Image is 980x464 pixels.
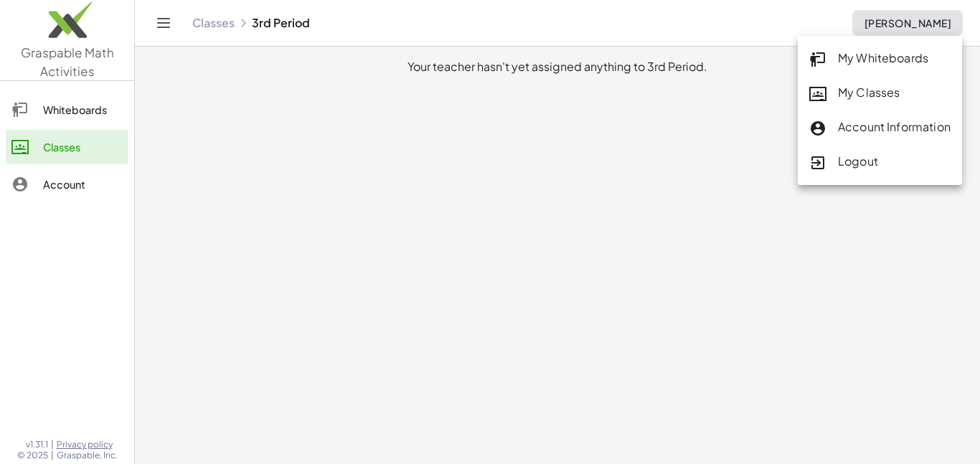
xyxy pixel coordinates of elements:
span: | [51,450,54,461]
span: © 2025 [17,450,48,461]
a: My Whiteboards [798,42,962,76]
div: Your teacher hasn't yet assigned anything to 3rd Period. [146,58,969,75]
a: My Classes [798,76,962,110]
div: Whiteboards [43,101,123,118]
button: Toggle navigation [152,11,175,34]
a: Classes [6,130,128,164]
div: Logout [809,153,951,171]
button: [PERSON_NAME] [852,10,963,36]
a: Privacy policy [57,439,118,450]
div: My Whiteboards [809,49,951,68]
a: Classes [192,16,235,30]
a: Account [6,167,128,202]
span: Graspable, Inc. [57,450,118,461]
span: Graspable Math Activities [21,44,114,79]
div: Classes [43,138,123,156]
span: v1.31.1 [26,439,48,450]
span: | [51,439,54,450]
div: Account Information [809,118,951,137]
a: Whiteboards [6,93,128,127]
div: My Classes [809,84,951,103]
div: Account [43,176,123,193]
span: [PERSON_NAME] [864,16,951,29]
